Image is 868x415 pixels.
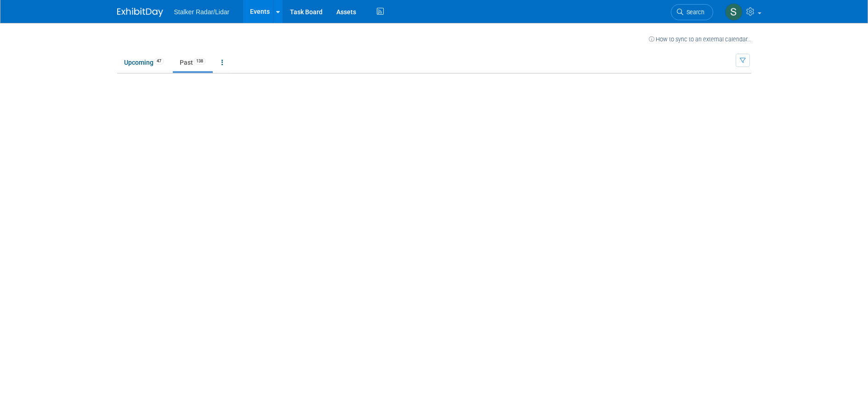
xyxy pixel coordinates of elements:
img: ExhibitDay [117,8,163,17]
img: Stuart Kissner [725,3,743,21]
span: Search [683,9,704,16]
span: 47 [154,58,164,65]
a: Upcoming47 [117,54,171,71]
a: How to sync to an external calendar... [649,36,751,43]
span: Stalker Radar/Lidar [174,8,230,16]
a: Search [671,4,713,20]
span: 138 [193,58,206,65]
a: Past138 [173,54,213,71]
